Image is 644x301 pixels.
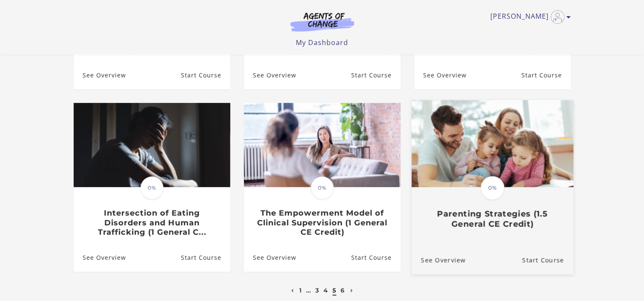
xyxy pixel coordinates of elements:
[140,176,163,199] span: 0%
[244,62,296,89] a: Policy and Governmental Advocacy (1 General CE Credit): See Overview
[411,246,465,274] a: Parenting Strategies (1.5 General CE Credit): See Overview
[351,62,400,89] a: Policy and Governmental Advocacy (1 General CE Credit): Resume Course
[180,244,230,272] a: Intersection of Eating Disorders and Human Trafficking (1 General C...: Resume Course
[351,244,400,272] a: The Empowerment Model of Clinical Supervision (1 General CE Credit): Resume Course
[341,287,345,294] a: 6
[296,38,348,47] a: My Dashboard
[244,244,296,272] a: The Empowerment Model of Clinical Supervision (1 General CE Credit): See Overview
[253,208,391,237] h3: The Empowerment Model of Clinical Supervision (1 General CE Credit)
[323,287,328,294] a: 4
[490,10,567,24] a: Toggle menu
[521,62,570,89] a: Firearms and Mental Health (1 General CE Credit): Resume Course
[74,62,126,89] a: The Art of Group Therapy with Kids (1 General CE Credit): See Overview
[83,208,221,237] h3: Intersection of Eating Disorders and Human Trafficking (1 General C...
[315,287,319,294] a: 3
[414,62,467,89] a: Firearms and Mental Health (1 General CE Credit): See Overview
[421,209,564,229] h3: Parenting Strategies (1.5 General CE Credit)
[481,176,504,200] span: 0%
[522,246,573,274] a: Parenting Strategies (1.5 General CE Credit): Resume Course
[281,12,363,31] img: Agents of Change Logo
[332,287,336,294] a: 5
[299,287,302,294] a: 1
[348,287,355,294] a: Next page
[289,287,296,294] a: Previous page
[180,62,230,89] a: The Art of Group Therapy with Kids (1 General CE Credit): Resume Course
[311,176,334,199] span: 0%
[74,244,126,272] a: Intersection of Eating Disorders and Human Trafficking (1 General C...: See Overview
[306,287,311,294] a: …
